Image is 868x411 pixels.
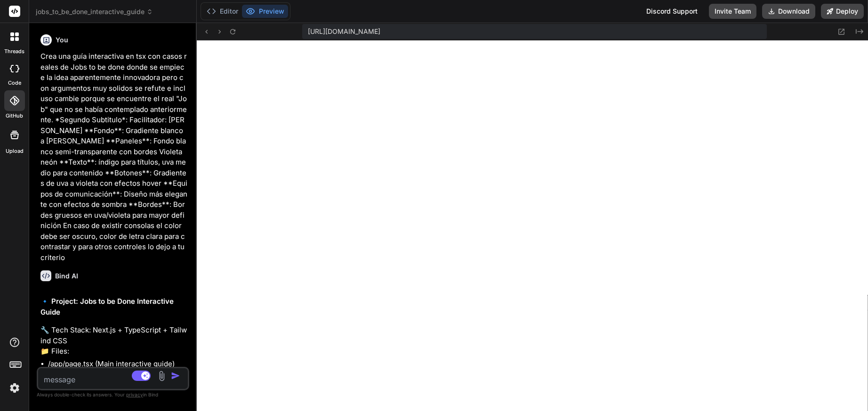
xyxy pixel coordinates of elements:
[56,35,68,45] h6: You
[709,4,756,19] button: Invite Team
[6,112,23,120] label: GitHub
[37,390,189,399] p: Always double-check its answers. Your in Bind
[308,27,380,36] span: [URL][DOMAIN_NAME]
[40,325,187,357] p: 🔧 Tech Stack: Next.js + TypeScript + Tailwind CSS 📁 Files:
[48,359,187,370] li: /app/page.tsx (Main interactive guide)
[7,380,23,396] img: settings
[171,371,180,380] img: icon
[40,296,187,317] h2: 🔹 Project: Jobs to be Done Interactive Guide
[641,4,703,19] div: Discord Support
[4,47,24,55] label: threads
[126,392,143,397] span: privacy
[203,5,242,18] button: Editor
[156,371,167,381] img: attachment
[40,51,187,263] p: Crea una guía interactiva en tsx con casos reales de Jobs to be done donde se empiece la idea apa...
[821,4,864,19] button: Deploy
[36,7,153,16] span: jobs_to_be_done_interactive_guide
[762,4,815,19] button: Download
[197,40,868,411] iframe: Preview
[6,147,24,155] label: Upload
[242,5,288,18] button: Preview
[8,79,21,87] label: code
[55,271,78,281] h6: Bind AI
